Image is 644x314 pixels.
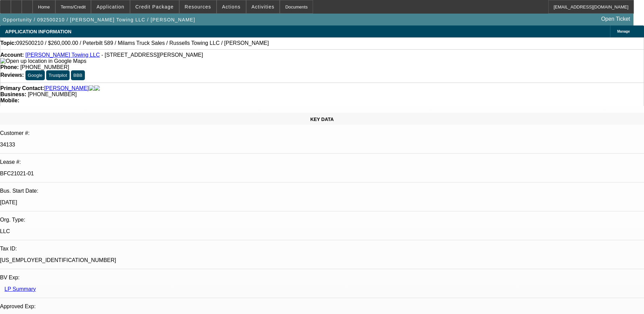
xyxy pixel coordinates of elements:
[96,4,124,10] span: Application
[25,52,100,58] a: [PERSON_NAME] Towing LLC
[94,85,100,91] img: linkedin-icon.png
[0,72,24,78] strong: Reviews:
[44,85,89,91] a: [PERSON_NAME]
[5,29,71,34] span: APPLICATION INFORMATION
[0,58,86,64] img: Open up location in Google Maps
[252,4,275,10] span: Activities
[102,52,203,58] span: - [STREET_ADDRESS][PERSON_NAME]
[617,30,630,33] span: Manage
[246,0,280,13] button: Activities
[217,0,246,13] button: Actions
[20,64,69,70] span: [PHONE_NUMBER]
[599,13,633,25] a: Open Ticket
[0,85,44,91] strong: Primary Contact:
[185,4,211,10] span: Resources
[135,4,174,10] span: Credit Package
[89,85,94,91] img: facebook-icon.png
[0,40,16,46] strong: Topic:
[130,0,179,13] button: Credit Package
[3,17,195,22] span: Opportunity / 092500210 / [PERSON_NAME] Towing LLC / [PERSON_NAME]
[16,40,269,46] span: 092500210 / $260,000.00 / Peterbilt 589 / Milams Truck Sales / Russells Towing LLC / [PERSON_NAME]
[310,117,334,122] span: KEY DATA
[4,286,36,292] a: LP Summary
[71,70,85,80] button: BBB
[0,64,19,70] strong: Phone:
[0,52,24,58] strong: Account:
[91,0,129,13] button: Application
[25,70,45,80] button: Google
[28,91,77,97] span: [PHONE_NUMBER]
[180,0,216,13] button: Resources
[46,70,69,80] button: Trustpilot
[0,58,86,64] a: View Google Maps
[0,91,26,97] strong: Business:
[0,98,19,103] strong: Mobile:
[222,4,241,10] span: Actions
